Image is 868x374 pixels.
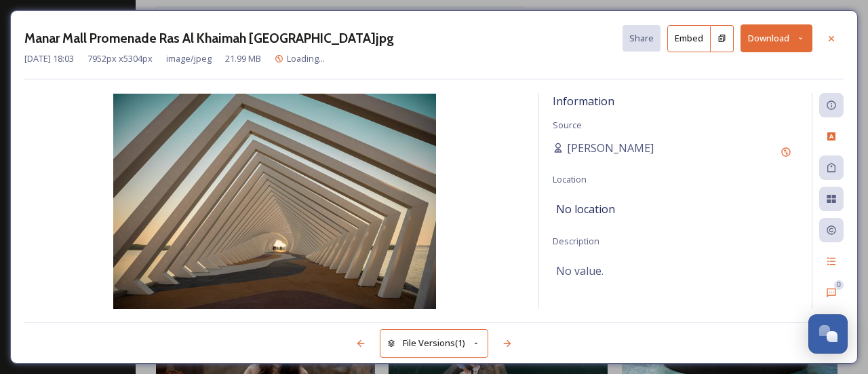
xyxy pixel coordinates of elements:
span: Source [553,119,582,131]
button: Share [623,25,660,52]
span: [DATE] 18:03 [24,52,74,65]
img: 463b56d2-33cc-4c07-8bbe-02bdddde67a8.jpg [24,94,525,309]
span: image/jpeg [166,52,212,65]
span: 21.99 MB [225,52,261,65]
span: No value. [556,263,604,279]
span: 7952 px x 5304 px [87,52,153,65]
div: 0 [834,280,844,290]
span: Location [553,173,587,185]
span: [PERSON_NAME] [567,140,654,156]
button: File Versions(1) [380,329,488,357]
button: Embed [667,25,711,52]
button: Download [741,24,812,52]
span: No location [556,201,615,217]
h3: Manar Mall Promenade Ras Al Khaimah [GEOGRAPHIC_DATA]jpg [24,29,394,48]
span: Information [553,94,614,109]
span: Description [553,235,599,247]
span: Loading... [287,52,325,64]
button: Open Chat [808,314,848,354]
